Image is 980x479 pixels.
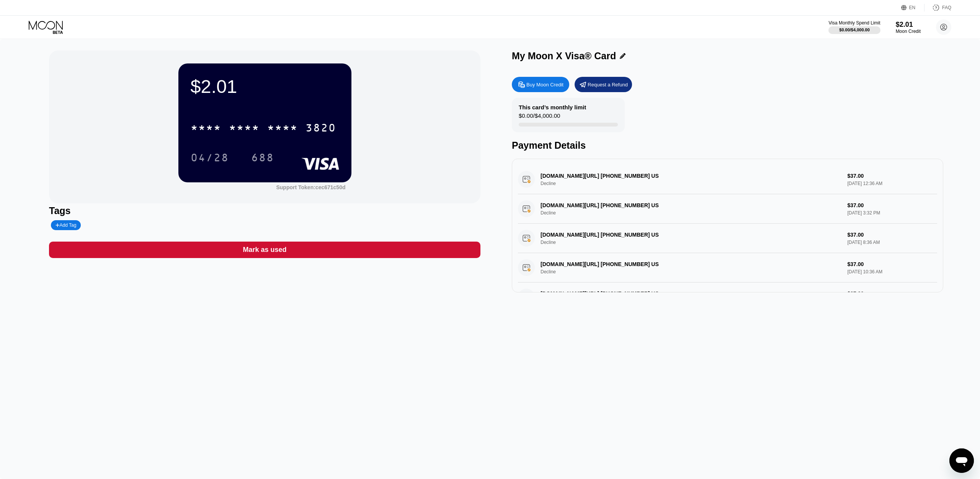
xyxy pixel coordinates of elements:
div: $0.00 / $4,000.00 [519,112,560,123]
div: Support Token: cec671c50d [276,184,345,190]
div: FAQ [924,4,951,11]
div: 3820 [305,123,336,135]
div: Buy Moon Credit [526,81,563,88]
div: Support Token:cec671c50d [276,184,345,190]
div: Payment Details [512,140,943,151]
div: $0.00 / $4,000.00 [839,28,870,32]
div: 04/28 [185,148,235,167]
div: Visa Monthly Spend Limit$0.00/$4,000.00 [828,20,880,34]
div: Request a Refund [575,77,632,92]
div: Request a Refund [588,81,628,88]
div: Tags [49,205,480,216]
div: $2.01 [896,21,921,29]
div: Mark as used [49,242,480,258]
div: Moon Credit [896,29,921,34]
div: $2.01 [191,76,339,97]
div: 04/28 [191,153,229,165]
div: Buy Moon Credit [512,77,569,92]
div: 688 [251,153,274,165]
div: FAQ [942,5,951,10]
div: Visa Monthly Spend Limit [828,20,880,26]
div: My Moon X Visa® Card [512,50,616,62]
div: 688 [245,148,280,167]
div: Add Tag [51,220,81,230]
div: This card’s monthly limit [519,104,586,110]
div: $2.01Moon Credit [896,21,921,34]
iframe: Button to launch messaging window [949,448,974,473]
div: Add Tag [56,222,76,228]
div: EN [901,4,924,11]
div: EN [909,5,916,10]
div: Mark as used [243,245,286,254]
